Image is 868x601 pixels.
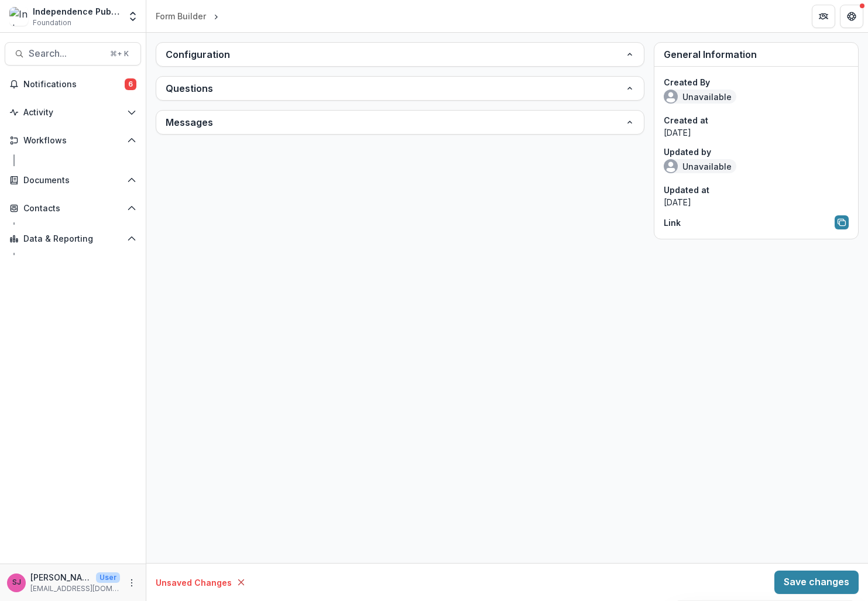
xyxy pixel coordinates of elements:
[664,90,736,104] div: Unavailable
[5,42,141,66] button: Search...
[664,159,736,173] div: Unavailable
[835,215,849,229] button: Copy link to form
[125,576,139,590] button: More
[108,47,131,60] div: ⌘ + K
[156,111,644,134] button: Messages
[664,184,849,196] p: Updated at
[812,5,835,28] button: Partners
[664,196,849,208] p: [DATE]
[156,77,644,100] button: Questions
[840,5,863,28] button: Get Help
[5,75,141,94] button: Notifications6
[664,49,757,60] span: General Information
[125,78,136,90] span: 6
[664,126,849,139] p: [DATE]
[151,8,271,25] nav: breadcrumb
[151,8,211,25] a: Form Builder
[29,48,103,59] span: Search...
[166,115,625,129] span: Messages
[30,583,120,594] p: [EMAIL_ADDRESS][DOMAIN_NAME]
[156,576,232,589] p: Unsaved Changes
[166,81,625,95] span: Questions
[664,159,678,173] svg: avatar
[5,171,141,190] button: Open Documents
[664,114,849,126] p: Created at
[664,90,678,104] svg: avatar
[23,176,122,186] span: Documents
[23,234,122,244] span: Data & Reporting
[23,80,125,90] span: Notifications
[96,572,120,583] p: User
[33,18,71,28] span: Foundation
[5,229,141,248] button: Open Data & Reporting
[664,146,849,158] p: Updated by
[5,131,141,150] button: Open Workflows
[125,5,141,28] button: Open entity switcher
[23,136,122,146] span: Workflows
[156,43,644,66] button: Configuration
[33,5,120,18] div: Independence Public Media Foundation
[23,204,122,214] span: Contacts
[664,217,681,229] p: Link
[156,10,206,22] div: Form Builder
[166,47,625,61] span: Configuration
[9,7,28,26] img: Independence Public Media Foundation
[12,579,21,586] div: Samíl Jimenez-Magdaleno
[30,571,91,583] p: [PERSON_NAME]
[774,571,859,594] button: Save changes
[23,108,122,118] span: Activity
[5,199,141,218] button: Open Contacts
[5,103,141,122] button: Open Activity
[664,76,849,88] p: Created By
